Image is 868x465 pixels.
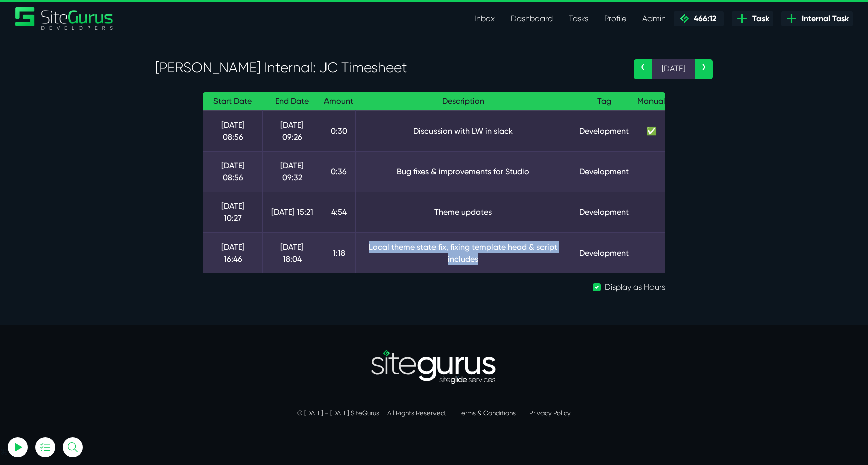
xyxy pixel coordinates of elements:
span: [DATE] [652,59,695,79]
td: [DATE] 10:27 [203,192,263,232]
td: 0:36 [322,151,355,192]
h3: [PERSON_NAME] Internal: JC Timesheet [155,59,619,76]
td: Development [571,232,637,273]
td: Development [571,192,637,232]
a: Profile [596,9,634,29]
a: Task [732,11,773,26]
th: Start Date [203,92,263,111]
a: Tasks [561,9,596,29]
button: Log In [33,177,143,198]
td: Theme updates [355,192,571,232]
td: Discussion with LW in slack [355,110,571,151]
a: ‹ [634,59,652,79]
a: Admin [634,9,674,29]
td: [DATE] 09:32 [263,151,322,192]
td: [DATE] 16:46 [203,232,263,273]
a: › [695,59,713,79]
td: [DATE] 09:26 [263,110,322,151]
td: Local theme state fix, fixing template head & script includes [355,232,571,273]
a: Dashboard [503,9,561,29]
a: Internal Task [781,11,853,26]
td: Development [571,151,637,192]
th: Manual [637,92,665,111]
td: 1:18 [322,232,355,273]
td: 0:30 [322,110,355,151]
td: ✅ [637,110,665,151]
th: Amount [322,92,355,111]
span: Internal Task [798,13,849,25]
label: Display as Hours [605,281,665,293]
a: Privacy Policy [529,409,571,417]
input: Email [33,118,143,140]
td: [DATE] 15:21 [263,192,322,232]
th: End Date [263,92,322,111]
td: Development [571,110,637,151]
td: [DATE] 08:56 [203,151,263,192]
td: [DATE] 08:56 [203,110,263,151]
td: 4:54 [322,192,355,232]
a: SiteGurus [15,7,114,30]
td: [DATE] 18:04 [263,232,322,273]
th: Tag [571,92,637,111]
p: © [DATE] - [DATE] SiteGurus All Rights Reserved. [155,408,713,418]
a: Inbox [466,9,503,29]
img: Sitegurus Logo [15,7,114,30]
a: 466:12 [674,11,724,26]
span: Task [748,13,769,25]
span: 466:12 [690,14,716,23]
a: Terms & Conditions [458,409,516,417]
td: Bug fixes & improvements for Studio [355,151,571,192]
th: Description [355,92,571,111]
